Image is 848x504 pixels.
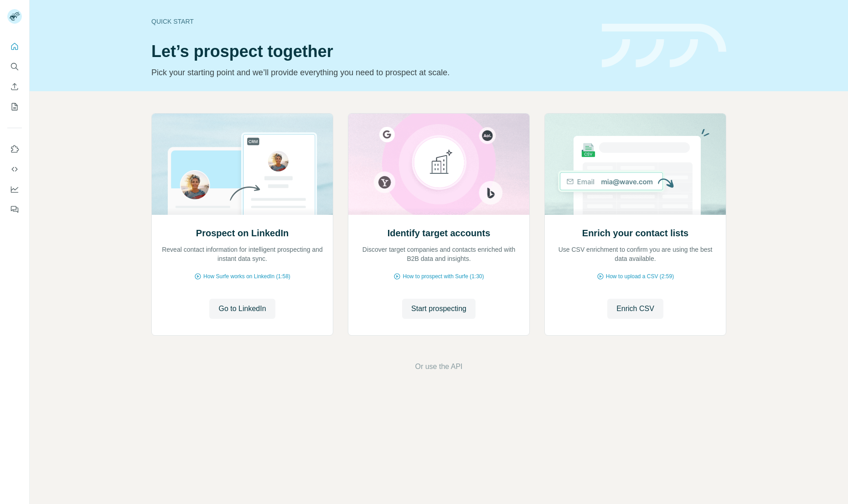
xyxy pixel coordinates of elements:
button: Search [7,58,22,75]
button: Start prospecting [402,299,476,319]
p: Discover target companies and contacts enriched with B2B data and insights. [357,245,520,263]
button: Enrich CSV [7,78,22,95]
button: Use Surfe API [7,161,22,177]
button: Dashboard [7,181,22,197]
img: Prospect on LinkedIn [151,114,333,215]
div: Quick start [151,17,591,26]
span: Start prospecting [411,303,466,314]
button: Enrich CSV [607,299,663,319]
img: banner [602,24,726,68]
p: Reveal contact information for intelligent prospecting and instant data sync. [161,245,324,263]
span: How to upload a CSV (2:59) [606,272,674,281]
img: Identify target accounts [348,114,530,215]
img: Enrich your contact lists [544,114,726,215]
h2: Identify target accounts [388,227,491,239]
span: Go to LinkedIn [218,303,266,314]
p: Pick your starting point and we’ll provide everything you need to prospect at scale. [151,66,591,79]
span: How to prospect with Surfe (1:30) [403,272,484,281]
button: Feedback [7,201,22,218]
button: Go to LinkedIn [209,299,275,319]
button: My lists [7,99,22,115]
button: Use Surfe on LinkedIn [7,141,22,157]
button: Or use the API [415,361,462,372]
span: How Surfe works on LinkedIn (1:58) [203,272,290,281]
h2: Enrich your contact lists [582,227,688,239]
p: Use CSV enrichment to confirm you are using the best data available. [554,245,717,263]
h2: Prospect on LinkedIn [196,227,289,239]
span: Enrich CSV [616,303,654,314]
h1: Let’s prospect together [151,42,591,61]
button: Quick start [7,38,22,55]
